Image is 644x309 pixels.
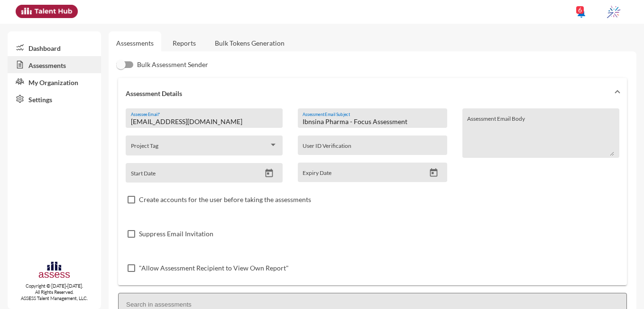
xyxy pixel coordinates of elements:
[207,31,292,55] a: Bulk Tokens Generation
[139,194,311,205] span: Create accounts for the user before taking the assessments
[425,168,442,178] button: Open calendar
[38,261,71,281] img: assesscompany-logo.png
[8,56,101,73] a: Assessments
[139,262,289,274] span: "Allow Assessment Recipient to View Own Report"
[131,118,278,126] input: Assessee Email
[8,90,101,107] a: Settings
[261,168,277,178] button: Open calendar
[576,7,587,19] mat-icon: notifications
[8,73,101,90] a: My Organization
[165,31,203,55] a: Reports
[118,78,627,108] mat-expansion-panel-header: Assessment Details
[116,39,154,47] a: Assessments
[139,228,213,240] span: Suppress Email Invitation
[137,59,208,70] span: Bulk Assessment Sender
[126,89,608,97] mat-panel-title: Assessment Details
[118,108,627,285] div: Assessment Details
[8,283,101,301] p: Copyright © [DATE]-[DATE]. All Rights Reserved. ASSESS Talent Management, LLC.
[8,39,101,56] a: Dashboard
[303,118,442,126] input: Assessment Email Subject
[576,6,584,14] div: 6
